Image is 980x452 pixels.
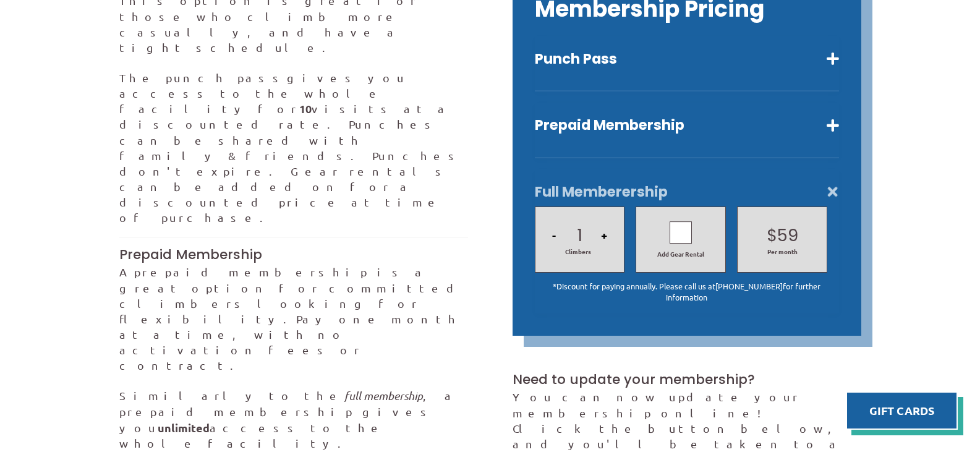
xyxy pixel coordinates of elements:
[119,388,468,451] p: Similarly to the , a prepaid membership gives you access to the whole facility.
[158,420,210,435] strong: unlimited
[777,224,798,247] p: 59
[535,281,839,302] p: *Discount for paying annually. Please call us at for further information
[119,265,466,325] span: A prepaid membership is a great option for committed climbers looking for flexibility.
[548,214,560,256] button: -
[540,224,618,247] h2: 1
[642,250,720,258] span: Add Gear Rental
[743,224,821,247] h2: $
[119,70,468,226] p: The punch pass
[715,281,783,291] a: [PHONE_NUMBER]
[299,101,312,116] strong: 10
[597,214,611,256] button: +
[565,247,591,256] span: Climbers
[344,389,423,403] em: full membership
[119,71,462,224] span: gives you access to the whole facility for visits at a discounted rate. Punches can be shared wit...
[749,247,815,256] span: Per month
[119,245,468,264] h3: Prepaid Membership
[119,264,468,373] p: Pay one month at a time, with no activation fees or contract.
[513,370,861,389] h3: Need to update your membership?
